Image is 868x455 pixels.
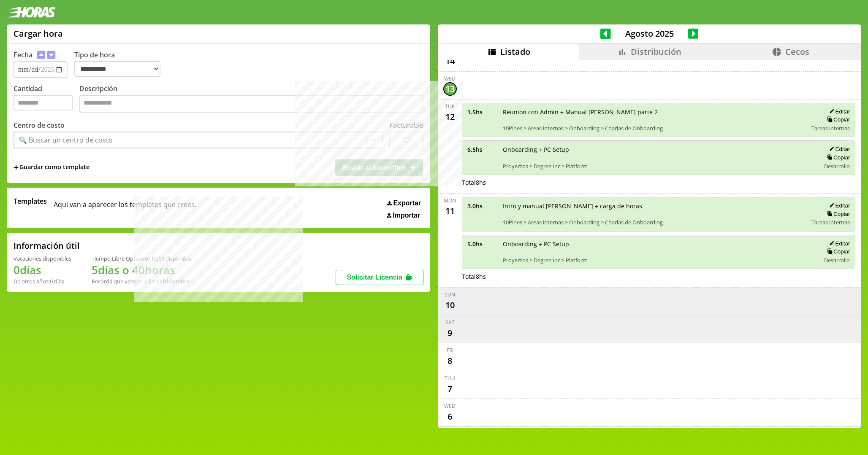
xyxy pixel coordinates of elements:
span: Importar [393,212,420,219]
div: 11 [443,204,457,218]
span: +Guardar como template [14,163,90,172]
span: Exportar [393,199,421,207]
h1: Cargar hora [14,28,63,39]
button: Editar [827,145,850,153]
div: Sun [445,291,455,298]
b: Diciembre [163,277,190,285]
div: Tiempo Libre Optativo (TiLO) disponible [92,255,192,262]
div: 8 [443,354,457,367]
div: Total 8 hs [462,272,856,280]
div: scrollable content [438,60,861,427]
div: 12 [443,110,457,124]
div: 7 [443,382,457,395]
button: Editar [827,202,850,209]
div: 9 [443,326,457,339]
span: 5.0 hs [467,240,497,248]
span: Aqui van a aparecer los templates que crees. [54,197,196,219]
div: De otros años: 0 días [14,277,71,285]
div: Vacaciones disponibles [14,255,71,262]
select: Tipo de hora [74,61,160,77]
span: 6.5 hs [467,145,497,153]
button: Editar [827,240,850,247]
label: Facturable [389,121,423,130]
button: Copiar [825,248,850,255]
div: Thu [445,374,455,382]
img: logotipo [7,7,56,18]
span: + [14,163,19,172]
span: 1.5 hs [467,108,497,116]
span: Tareas internas [811,218,850,226]
button: Copiar [825,210,850,218]
span: Desarrollo [824,256,850,264]
span: 3.0 hs [467,202,497,210]
button: Copiar [825,154,850,161]
h1: 5 días o 40 horas [92,262,192,277]
div: Total 8 hs [462,178,856,186]
h1: 0 días [14,262,71,277]
button: Exportar [385,199,423,207]
span: Proyectos > Degree Inc > Platform [503,256,815,264]
button: Editar [827,108,850,115]
button: Solicitar Licencia [336,270,423,285]
span: Listado [500,46,530,57]
div: 🔍 Buscar un centro de costo [19,135,113,145]
span: Onboarding + PC Setup [503,240,815,248]
div: 13 [443,82,457,96]
div: 10 [443,298,457,312]
div: Tue [445,103,455,110]
span: Desarrollo [824,162,850,170]
span: 10Pines > Areas internas > Onboarding > Charlas de Onboarding [503,218,806,226]
div: Wed [444,75,456,82]
span: Distribución [631,46,681,57]
span: Onboarding + PC Setup [503,145,815,153]
div: 14 [443,54,457,68]
span: Reunion con Admin + Manual [PERSON_NAME] parte 2 [503,108,806,116]
div: Sat [445,319,455,326]
button: Copiar [825,116,850,123]
label: Cantidad [14,84,79,115]
div: Fri [447,347,453,354]
div: Recordá que vencen a fin de [92,277,192,285]
div: Mon [444,197,456,204]
span: Proyectos > Degree Inc > Platform [503,162,815,170]
span: Agosto 2025 [611,28,688,39]
label: Tipo de hora [74,50,167,78]
label: Centro de costo [14,121,65,130]
div: Wed [444,402,456,409]
textarea: Descripción [79,95,423,113]
span: Cecos [785,46,809,57]
h2: Información útil [14,240,80,251]
span: Intro y manual [PERSON_NAME] + carga de horas [503,202,806,210]
span: Tareas internas [811,124,850,132]
span: Solicitar Licencia [347,274,402,281]
label: Fecha [14,50,33,59]
input: Cantidad [14,95,73,110]
span: Templates [14,197,47,206]
span: 10Pines > Areas internas > Onboarding > Charlas de Onboarding [503,124,806,132]
div: 6 [443,409,457,423]
label: Descripción [79,84,423,115]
